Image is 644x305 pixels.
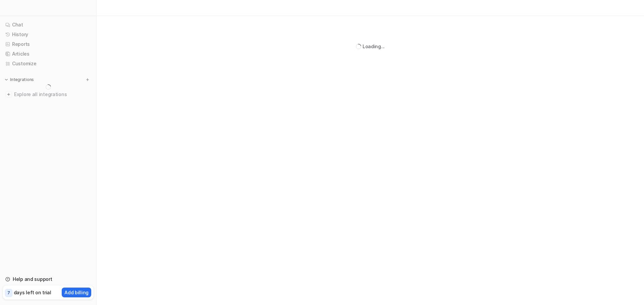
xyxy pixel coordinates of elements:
[3,40,94,49] a: Reports
[5,91,12,98] img: explore all integrations
[3,59,94,68] a: Customize
[3,30,94,39] a: History
[14,289,51,296] p: days left on trial
[363,43,385,50] div: Loading...
[3,20,94,29] a: Chat
[4,77,9,82] img: expand menu
[3,90,94,99] a: Explore all integrations
[14,89,91,100] span: Explore all integrations
[10,77,34,82] p: Integrations
[3,275,94,284] a: Help and support
[62,288,91,297] button: Add billing
[7,290,10,296] p: 7
[3,76,36,83] button: Integrations
[85,77,90,82] img: menu_add.svg
[3,49,94,59] a: Articles
[64,289,89,296] p: Add billing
